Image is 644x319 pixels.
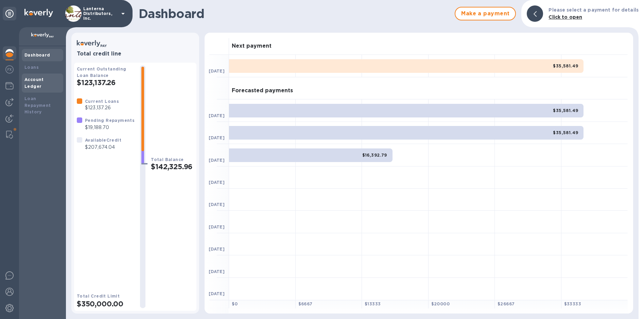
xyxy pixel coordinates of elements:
[549,14,582,20] b: Click to open
[232,43,272,49] h3: Next payment
[461,10,510,18] span: Make a payment
[209,180,225,185] b: [DATE]
[209,113,225,118] b: [DATE]
[553,108,578,113] b: $35,581.49
[431,301,450,306] b: $ 20000
[209,68,225,74] b: [DATE]
[151,162,194,171] h2: $142,325.96
[553,130,578,135] b: $35,581.49
[5,82,14,90] img: Wallets
[209,135,225,140] b: [DATE]
[209,158,225,163] b: [DATE]
[85,99,119,104] b: Current Loans
[85,104,119,111] p: $123,137.26
[498,301,515,306] b: $ 26667
[24,65,39,70] b: Loans
[209,246,225,252] b: [DATE]
[209,291,225,296] b: [DATE]
[85,124,135,131] p: $19,188.70
[232,87,293,94] h3: Forecasted payments
[365,301,381,306] b: $ 13333
[564,301,581,306] b: $ 33333
[362,153,387,158] b: $16,392.79
[553,63,578,68] b: $35,581.49
[85,138,121,143] b: Available Credit
[77,78,135,87] h2: $123,137.26
[209,202,225,207] b: [DATE]
[209,224,225,229] b: [DATE]
[549,7,639,13] b: Please select a payment for details
[77,300,135,308] h2: $350,000.00
[151,157,184,162] b: Total Balance
[298,301,313,306] b: $ 6667
[85,144,121,151] p: $207,674.04
[24,77,44,89] b: Account Ledger
[455,7,516,20] button: Make a payment
[85,118,135,123] b: Pending Repayments
[24,96,51,115] b: Loan Repayment History
[83,6,117,21] p: Lanterna Distributors, Inc.
[232,301,238,306] b: $ 0
[3,7,16,20] div: Unpin categories
[24,9,53,17] img: Logo
[209,269,225,274] b: [DATE]
[77,293,120,299] b: Total Credit Limit
[139,6,451,21] h1: Dashboard
[24,52,50,58] b: Dashboard
[5,65,14,74] img: Foreign exchange
[77,51,194,57] h3: Total credit line
[77,66,126,78] b: Current Outstanding Loan Balance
